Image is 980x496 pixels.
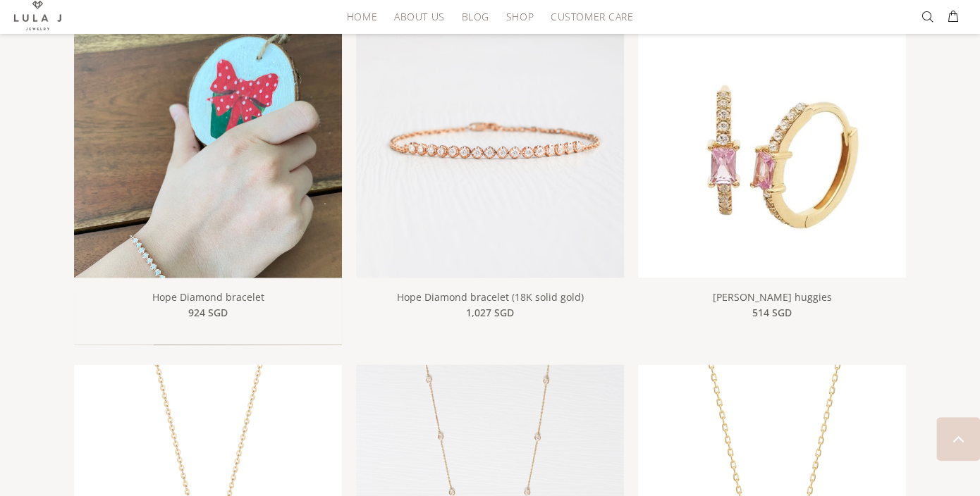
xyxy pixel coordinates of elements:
[752,304,792,320] span: 514 SGD
[506,11,534,22] span: Shop
[74,10,342,367] img: Hope Diamond bracelet
[551,11,633,22] span: Customer Care
[338,6,386,27] a: HOME
[461,11,489,22] span: Blog
[712,290,831,303] a: [PERSON_NAME] huggies
[188,304,228,320] span: 924 SGD
[542,6,633,27] a: Customer Care
[638,136,906,149] a: Kate Diamond huggies Sold Out
[394,11,444,22] span: About Us
[152,290,264,303] a: Hope Diamond bracelet
[74,136,342,149] a: Hope Diamond bracelet Hope Diamond bracelet
[396,290,583,303] a: Hope Diamond bracelet (18K solid gold)
[466,304,514,320] span: 1,027 SGD
[347,11,377,22] span: HOME
[936,417,980,461] a: BACK TO TOP
[356,136,624,149] a: Hope Diamond bracelet (18K solid gold)
[386,6,453,27] a: About Us
[453,6,497,27] a: Blog
[356,10,624,278] img: Hope Diamond bracelet (18K solid gold)
[498,6,542,27] a: Shop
